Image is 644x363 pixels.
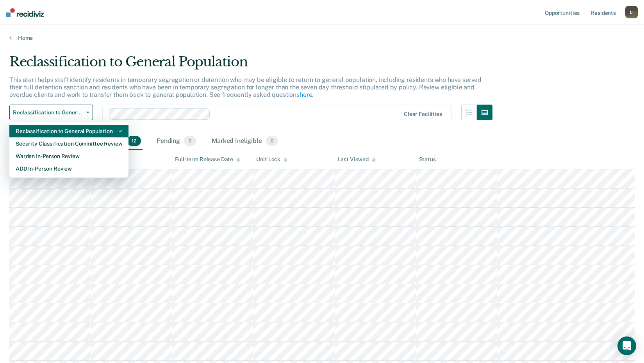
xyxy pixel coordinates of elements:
div: Unit Lock [256,156,287,163]
span: 0 [266,136,278,146]
span: 0 [184,136,196,146]
div: ADD In-Person Review [16,162,122,175]
div: Warden In-Person Review [16,150,122,162]
button: D [625,6,638,18]
span: Reclassification to General Population [13,109,83,116]
div: Status [419,156,436,163]
div: Pending0 [155,133,198,150]
a: Home [9,34,635,41]
div: Last Viewed [338,156,376,163]
button: Reclassification to General Population [9,105,93,120]
div: Security Classification Committee Review [16,137,122,150]
div: Reclassification to General Population [9,54,492,76]
div: Open Intercom Messenger [617,336,636,355]
div: Clear facilities [404,111,442,117]
img: Recidiviz [6,8,44,17]
div: Reclassification to General Population [16,125,122,137]
p: This alert helps staff identify residents in temporary segregation or detention who may be eligib... [9,76,482,98]
span: 12 [127,136,141,146]
div: Full-term Release Date [175,156,240,163]
div: Marked Ineligible0 [210,133,280,150]
a: here [300,91,312,98]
